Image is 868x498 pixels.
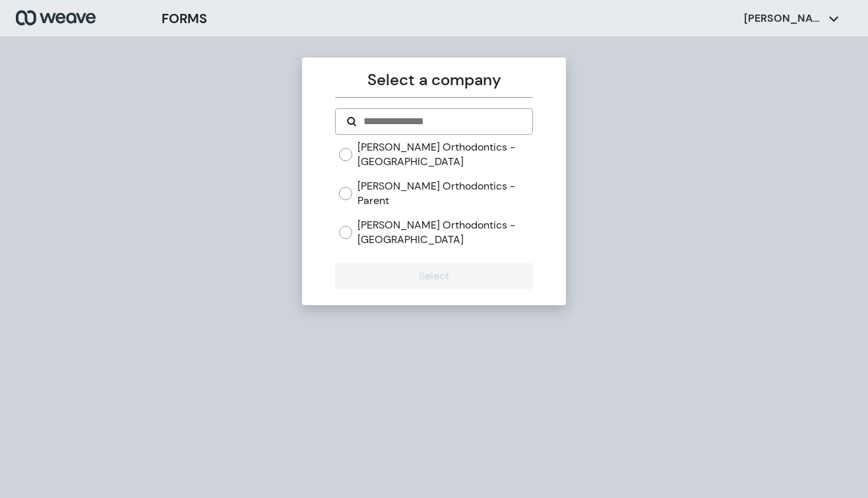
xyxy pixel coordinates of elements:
[357,218,532,246] label: [PERSON_NAME] Orthodontics - [GEOGRAPHIC_DATA]
[357,140,532,168] label: [PERSON_NAME] Orthodontics - [GEOGRAPHIC_DATA]
[362,114,521,129] input: Search
[162,9,207,28] h3: FORMS
[335,263,532,289] button: Select
[744,11,823,26] p: [PERSON_NAME]
[335,68,532,92] p: Select a company
[357,179,532,207] label: [PERSON_NAME] Orthodontics - Parent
